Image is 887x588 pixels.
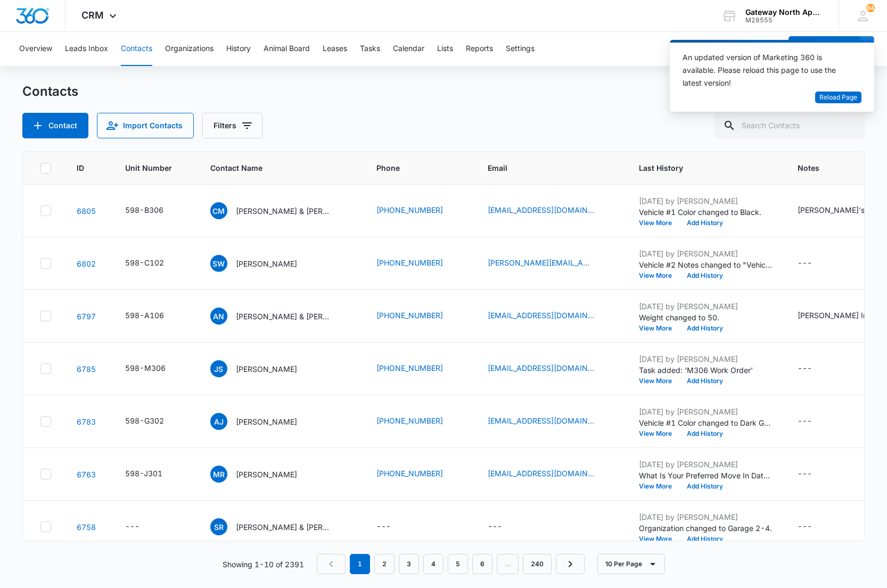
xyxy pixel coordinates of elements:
span: AN [210,308,227,325]
span: 84 [866,4,875,12]
div: Unit Number - - Select to Edit Field [125,520,159,533]
a: Page 4 [423,554,443,574]
div: Contact Name - Amanda Jones - Select to Edit Field [210,413,316,430]
button: Organizations [165,32,213,66]
p: Task added: 'M306 Work Order' [639,365,772,376]
div: Phone - 7207080895 - Select to Edit Field [376,204,462,217]
div: Email - megannradford57@gmail.com - Select to Edit Field [488,468,613,481]
div: account name [745,8,823,16]
span: Reload Page [819,93,857,103]
button: History [226,32,251,66]
div: Unit Number - 598-M306 - Select to Edit Field [125,362,185,375]
button: Contacts [121,32,152,66]
div: Notes - - Select to Edit Field [798,520,831,533]
p: [DATE] by [PERSON_NAME] [639,459,772,470]
button: Animal Board [264,32,310,66]
a: [EMAIL_ADDRESS][DOMAIN_NAME] [488,362,594,374]
div: --- [798,257,812,270]
div: --- [125,520,139,533]
button: View More [639,220,679,226]
button: View More [639,272,679,279]
p: Showing 1-10 of 2391 [223,559,304,570]
div: Phone - 7203750419 - Select to Edit Field [376,468,462,481]
div: --- [798,468,812,481]
p: [PERSON_NAME] & [PERSON_NAME] J201 [236,521,332,533]
a: Next Page [556,554,585,574]
button: View More [639,378,679,384]
button: Tasks [360,32,380,66]
p: Weight changed to 50. [639,312,772,323]
p: Organization changed to Garage 2-4. [639,523,772,534]
a: [PHONE_NUMBER] [376,362,443,374]
button: Import Contacts [97,113,194,138]
div: 598-J301 [125,468,162,479]
span: ID [77,162,84,173]
input: Search Contacts [714,113,865,138]
p: [PERSON_NAME] [236,363,297,375]
p: [DATE] by [PERSON_NAME] [639,353,772,365]
a: Page 2 [374,554,395,574]
a: [PERSON_NAME][EMAIL_ADDRESS][DOMAIN_NAME] [488,257,594,268]
a: Navigate to contact details page for Samantha Watkinson [77,259,96,268]
a: Page 5 [448,554,468,574]
p: [DATE] by [PERSON_NAME] [639,406,772,417]
em: 1 [350,554,370,574]
p: [PERSON_NAME] & [PERSON_NAME] [236,205,332,217]
p: What Is Your Preferred Move In Date? changed to [DATE]. [639,470,772,481]
div: account id [745,16,823,24]
button: Add History [679,272,730,279]
div: Notes - - Select to Edit Field [798,468,831,481]
a: Page 240 [523,554,552,574]
button: 10 Per Page [597,554,665,574]
p: [DATE] by [PERSON_NAME] [639,511,772,523]
div: Notes - - Select to Edit Field [798,415,831,428]
button: Add History [679,220,730,226]
a: [PHONE_NUMBER] [376,415,443,426]
div: Email - sam.watkinson303@gmail.com - Select to Edit Field [488,257,613,270]
p: Vehicle #2 Notes changed to "Vehicle #3 Subaru Outback Red " [639,259,772,270]
a: Page 6 [472,554,492,574]
span: Email [488,162,598,173]
p: [DATE] by [PERSON_NAME] [639,195,772,206]
div: Email - cwatki94@gmail.com - Select to Edit Field [488,204,613,217]
button: Calendar [393,32,424,66]
div: An updated version of Marketing 360 is available. Please reload this page to use the latest version! [683,51,849,89]
button: Filters [202,113,262,138]
button: Add History [679,536,730,542]
span: MR [210,466,227,483]
div: Email - jermaineshields87@gmail.com - Select to Edit Field [488,362,613,375]
button: View More [639,325,679,332]
button: Add Contact [22,113,88,138]
a: [PHONE_NUMBER] [376,310,443,321]
div: Contact Name - Aliyah Nguyen & Jacob Enriquez - Select to Edit Field [210,308,351,325]
div: Phone - 7192312374 - Select to Edit Field [376,362,462,375]
div: Notes - - Select to Edit Field [798,257,831,270]
div: Email - avnguyen1804@gmail.com - Select to Edit Field [488,310,613,322]
button: Add History [679,483,730,490]
p: [PERSON_NAME] & [PERSON_NAME] [236,311,332,322]
button: Reports [466,32,493,66]
a: Navigate to contact details page for Jermaine Shields [77,365,96,374]
span: CRM [81,10,104,21]
div: 598-B306 [125,204,163,216]
span: Phone [376,162,447,173]
h1: Contacts [22,84,78,100]
button: Overview [19,32,52,66]
span: JS [210,360,227,377]
p: Vehicle #1 Color changed to Black. [639,206,772,218]
p: [DATE] by [PERSON_NAME] [639,248,772,259]
div: 598-A106 [125,310,164,321]
div: Contact Name - Megan Radford - Select to Edit Field [210,466,316,483]
a: Navigate to contact details page for Stefan Rutkowski & Cheryl Bennett J201 [77,523,96,532]
span: SW [210,255,227,272]
div: Contact Name - Jermaine Shields - Select to Edit Field [210,360,316,377]
nav: Pagination [317,554,585,574]
div: --- [798,520,812,533]
div: --- [798,415,812,428]
button: View More [639,430,679,437]
a: [PHONE_NUMBER] [376,468,443,479]
span: SR [210,518,227,535]
a: [EMAIL_ADDRESS][DOMAIN_NAME] [488,468,594,479]
div: Unit Number - 598-B306 - Select to Edit Field [125,204,183,217]
button: View More [639,536,679,542]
